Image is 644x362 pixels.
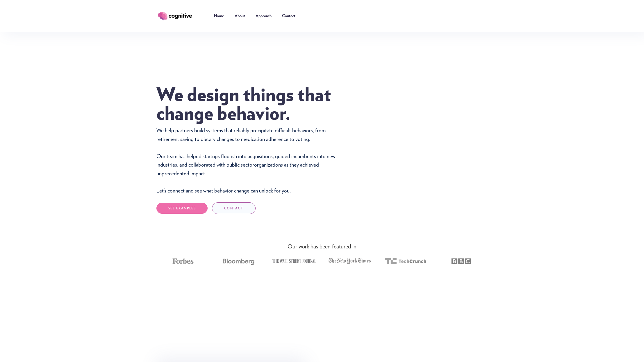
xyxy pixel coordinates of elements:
a: Approach [250,7,277,25]
div: Our work has been featured in [185,244,459,250]
a: SEE EXAMPLES [156,203,208,213]
h1: We design things that change behavior. [156,86,372,123]
a: CONTACT [212,202,256,214]
a: About [229,7,250,25]
a: Contact [277,7,301,25]
a: Home [209,7,229,25]
a: home [156,10,201,22]
p: We help partners build systems that reliably precipitate difficult behaviors, from retirement sav... [156,126,342,195]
